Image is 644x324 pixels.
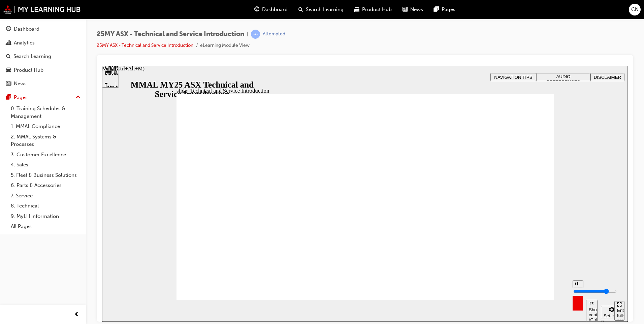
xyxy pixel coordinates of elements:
[631,6,639,13] span: CN
[14,39,35,47] div: Analytics
[3,5,81,14] img: mmal
[8,132,83,150] a: 2. MMAL Systems & Processes
[14,94,28,101] div: Pages
[247,30,248,38] span: |
[200,42,250,50] li: eLearning Module View
[3,77,83,90] a: News
[14,80,27,88] div: News
[512,235,522,255] button: Enter full-screen (Ctrl+Alt+F)
[262,6,288,13] span: Dashboard
[354,5,359,14] span: car-icon
[6,81,11,87] span: news-icon
[467,234,509,256] div: misc controls
[8,180,83,191] a: 6. Parts & Accessories
[8,150,83,160] a: 3. Customer Excellence
[512,234,522,256] nav: slide navigation
[488,7,522,15] button: DISCLAIMER
[74,311,79,319] span: prev-icon
[6,67,11,73] span: car-icon
[3,22,83,91] button: DashboardAnalyticsSearch LearningProduct HubNews
[492,9,519,14] span: DISCLAIMER
[306,6,344,13] span: Search Learning
[515,242,520,262] div: Enter full-screen (Ctrl+Alt+F)
[499,254,512,273] label: Zoom to fit
[445,8,478,19] span: AUDIO PREFERENCES
[3,64,83,76] a: Product Hub
[487,241,493,257] div: Show captions (Ctrl+Alt+C)
[8,221,83,232] a: All Pages
[3,91,83,104] button: Pages
[97,30,244,38] span: 25MY ASX - Technical and Service Introduction
[3,37,83,49] a: Analytics
[3,23,83,35] a: Dashboard
[434,7,488,15] button: AUDIO PREFERENCES
[6,26,11,32] span: guage-icon
[8,170,83,181] a: 5. Fleet & Business Solutions
[76,93,80,102] span: up-icon
[6,40,11,46] span: chart-icon
[254,5,259,14] span: guage-icon
[8,121,83,132] a: 1. MMAL Compliance
[8,201,83,211] a: 8. Technical
[388,7,434,15] button: NAVIGATION TIPS
[8,211,83,222] a: 9. MyLH Information
[434,5,439,14] span: pages-icon
[499,240,520,254] button: Settings
[402,5,408,14] span: news-icon
[298,5,303,14] span: search-icon
[349,3,397,17] a: car-iconProduct Hub
[6,95,11,101] span: pages-icon
[392,9,430,14] span: NAVIGATION TIPS
[410,6,423,13] span: News
[362,6,392,13] span: Product Hub
[442,6,455,13] span: Pages
[97,42,193,48] a: 25MY ASX - Technical and Service Introduction
[249,3,293,17] a: guage-iconDashboard
[502,248,518,253] div: Settings
[263,31,285,37] div: Attempted
[251,30,260,39] span: learningRecordVerb_ATTEMPT-icon
[13,53,51,60] div: Search Learning
[629,4,641,15] button: CN
[397,3,428,17] a: news-iconNews
[3,50,83,63] a: Search Learning
[14,66,43,74] div: Product Hub
[8,160,83,170] a: 4. Sales
[293,3,349,17] a: search-iconSearch Learning
[14,25,39,33] div: Dashboard
[484,234,495,256] button: Show captions (Ctrl+Alt+C)
[428,3,461,17] a: pages-iconPages
[8,191,83,201] a: 7. Service
[8,103,83,121] a: 0. Training Schedules & Management
[6,54,11,60] span: search-icon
